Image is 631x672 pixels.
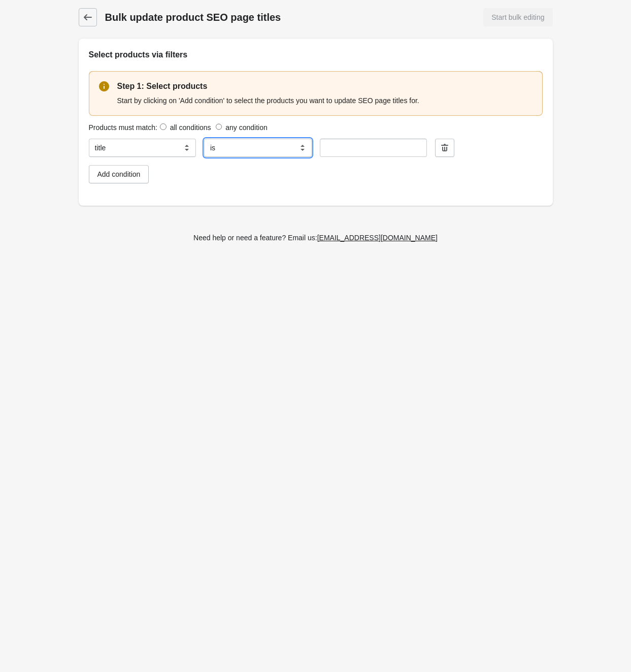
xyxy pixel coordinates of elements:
h2: Select products via filters [89,49,543,61]
h1: Bulk update product SEO page titles [105,10,374,24]
p: Step 1: Select products [117,80,533,92]
a: [EMAIL_ADDRESS][DOMAIN_NAME] [313,229,442,247]
div: Add condition [97,170,141,178]
div: [EMAIL_ADDRESS][DOMAIN_NAME] [317,234,438,242]
div: Start by clicking on 'Add condition' to select the products you want to update SEO page titles for. [117,92,533,107]
button: Add condition [89,165,149,183]
label: any condition [225,123,268,132]
label: all conditions [170,123,211,132]
div: Products must match: [89,122,543,133]
div: Need help or need a feature? Email us: [193,232,438,243]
